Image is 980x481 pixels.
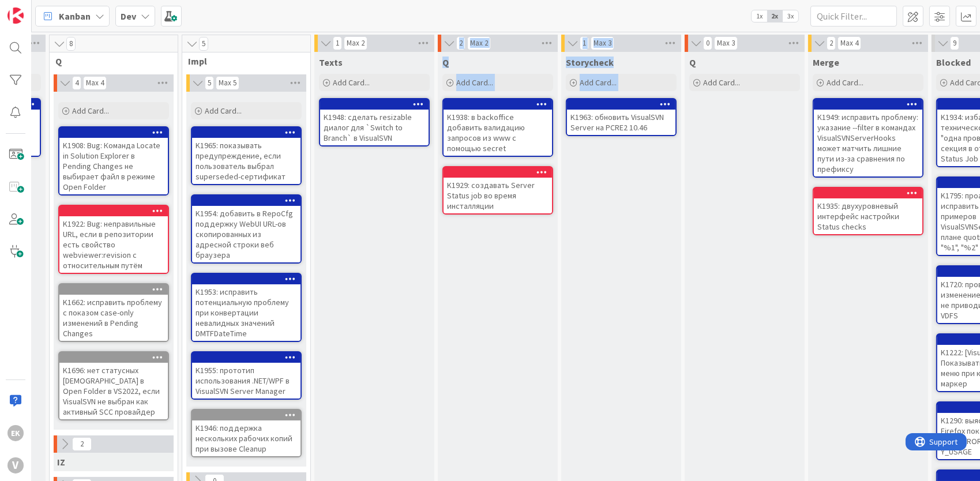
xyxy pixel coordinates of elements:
[689,57,696,68] span: Q
[814,110,922,176] div: K1949: исправить проблему: указание --filter в командах VisualSVNServerHooks может матчить лишние...
[66,37,76,51] span: 8
[192,274,301,341] div: K1953: исправить потенциальную проблему при конвертации невалидных значений DMTFDateTime
[59,206,168,273] div: K1922: Bug: неправильные URL, если в репозитории есть свойство webviewer:revision с относительным...
[567,110,675,135] div: K1963: обновить VisualSVN Server на PCRE2 10.46
[347,40,365,46] div: Max 2
[59,127,168,194] div: K1908: Bug: Команда Locate in Solution Explorer в Pending Changes не выбирает файл в режиме Open ...
[192,196,301,262] div: K1954: добавить в RepoCfg поддержку WebUI URL-ов скопированных из адресной строки веб браузера
[55,55,163,67] span: Q
[580,36,589,50] span: 1
[810,6,897,27] input: Quick Filter...
[59,352,168,419] div: K1696: нет статусных [DEMOGRAPHIC_DATA] в Open Folder в VS2022, если VisualSVN не выбран как акти...
[72,437,92,451] span: 2
[444,99,552,156] div: K1938: в backoffice добавить валидацию запросов из www с помощью secret
[456,77,493,88] span: Add Card...
[456,36,465,50] span: 2
[72,106,109,116] span: Add Card...
[192,420,301,456] div: K1946: поддержка нескольких рабочих копий при вызове Cleanup
[752,10,767,22] span: 1x
[7,457,24,474] div: V
[783,10,798,22] span: 3x
[444,110,552,156] div: K1938: в backoffice добавить валидацию запросов из www с помощью secret
[444,167,552,213] div: K1929: создавать Server Status job во время инсталляции
[827,36,836,50] span: 2
[86,80,104,86] div: Max 4
[121,10,136,22] b: Dev
[814,188,922,234] div: K1935: двухуровневый интерфейс настройки Status checks
[192,410,301,456] div: K1946: поддержка нескольких рабочих копий при вызове Cleanup
[199,37,208,51] span: 5
[7,7,24,24] img: Visit kanbanzone.com
[594,40,611,46] div: Max 3
[827,77,863,88] span: Add Card...
[333,77,370,88] span: Add Card...
[192,206,301,262] div: K1954: добавить в RepoCfg поддержку WebUI URL-ов скопированных из адресной строки веб браузера
[470,40,488,46] div: Max 2
[192,284,301,341] div: K1953: исправить потенциальную проблему при конвертации невалидных значений DMTFDateTime
[567,99,675,135] div: K1963: обновить VisualSVN Server на PCRE2 10.46
[703,77,740,88] span: Add Card...
[814,198,922,234] div: K1935: двухуровневый интерфейс настройки Status checks
[59,9,91,23] span: Kanban
[319,57,343,68] span: Texts
[936,57,971,68] span: Blocked
[442,57,449,68] span: Q
[205,76,214,90] span: 5
[72,76,81,90] span: 4
[192,138,301,184] div: K1965: показывать предупреждение, если пользователь выбрал superseded-сертификат
[444,178,552,213] div: K1929: создавать Server Status job во время инсталляции
[333,36,342,50] span: 1
[59,295,168,341] div: K1662: исправить проблему с показом case-only изменений в Pending Changes
[188,55,296,67] span: Impl
[320,110,429,145] div: K1948: сделать resizable диалог для `Switch to Branch` в VisualSVN
[57,456,65,468] span: IZ
[219,80,236,86] div: Max 5
[950,36,959,50] span: 9
[192,363,301,399] div: K1955: прототип использования .NET/WPF в VisualSVN Server Manager
[580,77,617,88] span: Add Card...
[59,216,168,273] div: K1922: Bug: неправильные URL, если в репозитории есть свойство webviewer:revision с относительным...
[566,57,614,68] span: Storycheck
[7,425,24,441] div: EK
[205,106,242,116] span: Add Card...
[703,36,712,50] span: 0
[59,363,168,419] div: K1696: нет статусных [DEMOGRAPHIC_DATA] в Open Folder в VS2022, если VisualSVN не выбран как акти...
[59,284,168,341] div: K1662: исправить проблему с показом case-only изменений в Pending Changes
[813,57,839,68] span: Merge
[840,40,858,46] div: Max 4
[320,99,429,145] div: K1948: сделать resizable диалог для `Switch to Branch` в VisualSVN
[814,99,922,176] div: K1949: исправить проблему: указание --filter в командах VisualSVNServerHooks может матчить лишние...
[767,10,783,22] span: 2x
[717,40,735,46] div: Max 3
[24,2,52,16] span: Support
[192,352,301,399] div: K1955: прототип использования .NET/WPF в VisualSVN Server Manager
[192,127,301,184] div: K1965: показывать предупреждение, если пользователь выбрал superseded-сертификат
[59,138,168,194] div: K1908: Bug: Команда Locate in Solution Explorer в Pending Changes не выбирает файл в режиме Open ...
